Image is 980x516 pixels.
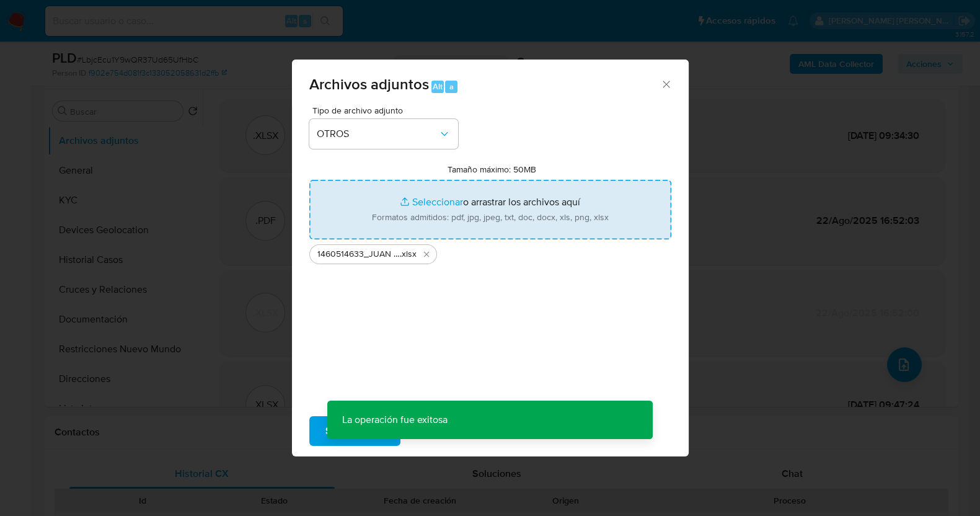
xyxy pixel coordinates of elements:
[422,417,462,445] span: Cancelar
[312,106,461,115] span: Tipo de archivo adjunto
[449,81,454,92] span: a
[309,416,400,446] button: Subir archivo
[309,239,671,264] ul: Archivos seleccionados
[327,401,462,439] p: La operación fue exitosa
[660,78,671,89] button: Cerrar
[309,119,458,149] button: OTROS
[317,128,438,140] span: OTROS
[448,164,536,175] label: Tamaño máximo: 50MB
[419,247,434,262] button: Eliminar 1460514633_JUAN MORENO_JUL2025_.xlsx
[309,73,429,95] span: Archivos adjuntos
[317,248,400,260] span: 1460514633_JUAN MORENO_JUL2025_
[400,248,417,260] span: .xlsx
[433,81,443,92] span: Alt
[325,417,384,445] span: Subir archivo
